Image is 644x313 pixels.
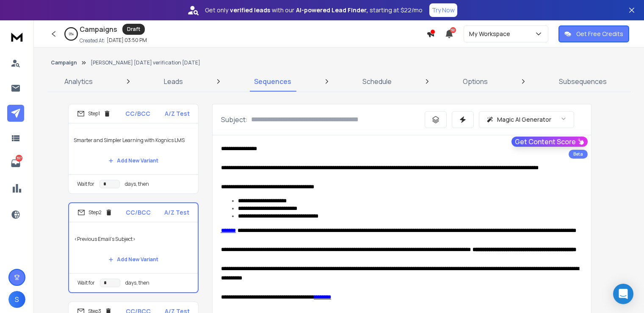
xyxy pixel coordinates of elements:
[230,6,270,14] strong: verified leads
[68,104,199,194] li: Step1CC/BCCA/Z TestSmarter and Simpler Learning with Kognics LMSAdd New VariantWait fordays, then
[59,71,98,92] a: Analytics
[450,27,456,33] span: 50
[164,208,189,217] p: A/Z Test
[357,71,397,92] a: Schedule
[122,24,145,35] div: Draft
[497,115,551,124] p: Magic AI Generator
[68,202,199,293] li: Step2CC/BCCA/Z Test<Previous Email's Subject>Add New VariantWait fordays, then
[559,76,607,87] p: Subsequences
[613,284,633,304] div: Open Intercom Messenger
[16,155,22,162] p: 397
[77,110,111,117] div: Step 1
[221,115,248,125] p: Subject:
[7,155,24,172] a: 397
[126,208,151,217] p: CC/BCC
[77,181,94,187] p: Wait for
[102,251,165,268] button: Add New Variant
[432,6,455,14] p: Try Now
[165,109,190,118] p: A/Z Test
[102,152,165,169] button: Add New Variant
[80,37,105,44] p: Created At:
[107,37,147,44] p: [DATE] 03:50 PM
[91,59,200,66] p: [PERSON_NAME] [DATE] verification [DATE]
[64,76,93,87] p: Analytics
[558,25,629,42] button: Get Free Credits
[569,150,588,159] div: Beta
[125,109,150,118] p: CC/BCC
[77,209,113,216] div: Step 2
[576,30,623,38] p: Get Free Credits
[80,24,117,34] h1: Campaigns
[8,291,25,308] button: S
[74,129,193,152] p: Smarter and Simpler Learning with Kognics LMS
[479,111,574,128] button: Magic AI Generator
[429,3,457,17] button: Try Now
[8,29,25,45] img: logo
[511,137,588,147] button: Get Content Score
[254,76,291,87] p: Sequences
[125,181,149,187] p: days, then
[296,6,368,14] strong: AI-powered Lead Finder,
[125,279,149,286] p: days, then
[362,76,392,87] p: Schedule
[458,71,493,92] a: Options
[159,71,188,92] a: Leads
[77,279,95,286] p: Wait for
[554,71,612,92] a: Subsequences
[51,59,77,66] button: Campaign
[469,30,514,38] p: My Workspace
[249,71,296,92] a: Sequences
[69,31,74,36] p: 0 %
[463,76,488,87] p: Options
[74,227,193,251] p: <Previous Email's Subject>
[205,6,423,14] p: Get only with our starting at $22/mo
[164,76,183,87] p: Leads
